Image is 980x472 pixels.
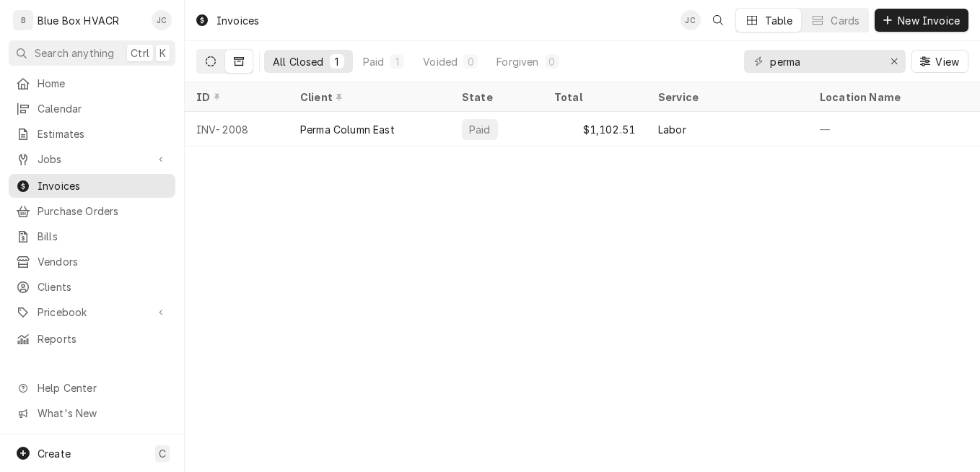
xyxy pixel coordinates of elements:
[466,54,475,69] div: 0
[159,45,166,61] span: K
[9,97,175,121] a: Calendar
[468,122,492,137] div: Paid
[38,331,168,346] span: Reports
[185,112,289,147] div: INV-2008
[38,101,168,116] span: Calendar
[38,279,168,294] span: Clients
[393,54,401,69] div: 1
[35,45,114,61] span: Search anything
[300,122,395,137] div: Perma Column East
[300,89,436,105] div: Client
[38,126,168,141] span: Estimates
[765,13,793,28] div: Table
[38,447,71,460] span: Create
[9,300,175,324] a: Go to Pricebook
[9,327,175,351] a: Reports
[131,45,149,61] span: Ctrl
[496,54,538,69] div: Forgiven
[38,254,168,269] span: Vendors
[9,40,175,66] button: Search anythingCtrlK
[883,50,906,73] button: Erase input
[543,112,647,147] div: $1,102.51
[333,54,341,69] div: 1
[681,10,701,30] div: JC
[658,122,686,137] div: Labor
[9,199,175,223] a: Purchase Orders
[38,204,168,219] span: Purchase Orders
[658,89,794,105] div: Service
[932,54,962,69] span: View
[9,250,175,274] a: Vendors
[38,380,167,395] span: Help Center
[9,275,175,299] a: Clients
[462,89,531,105] div: State
[38,178,168,193] span: Invoices
[152,10,172,30] div: Josh Canfield's Avatar
[770,50,878,73] input: Keyword search
[159,446,166,461] span: C
[9,147,175,171] a: Go to Jobs
[911,50,968,73] button: View
[9,376,175,400] a: Go to Help Center
[875,9,968,32] button: New Invoice
[196,89,274,105] div: ID
[38,305,146,320] span: Pricebook
[681,10,701,30] div: Josh Canfield's Avatar
[423,54,458,69] div: Voided
[706,9,730,32] button: Open search
[363,54,385,69] div: Paid
[548,54,556,69] div: 0
[9,224,175,248] a: Bills
[152,10,172,30] div: JC
[38,406,167,421] span: What's New
[38,13,119,28] div: Blue Box HVACR
[273,54,324,69] div: All Closed
[554,89,632,105] div: Total
[13,10,33,30] div: B
[38,76,168,91] span: Home
[38,229,168,244] span: Bills
[9,174,175,198] a: Invoices
[9,122,175,146] a: Estimates
[9,401,175,425] a: Go to What's New
[831,13,859,28] div: Cards
[9,71,175,95] a: Home
[895,13,963,28] span: New Invoice
[38,152,146,167] span: Jobs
